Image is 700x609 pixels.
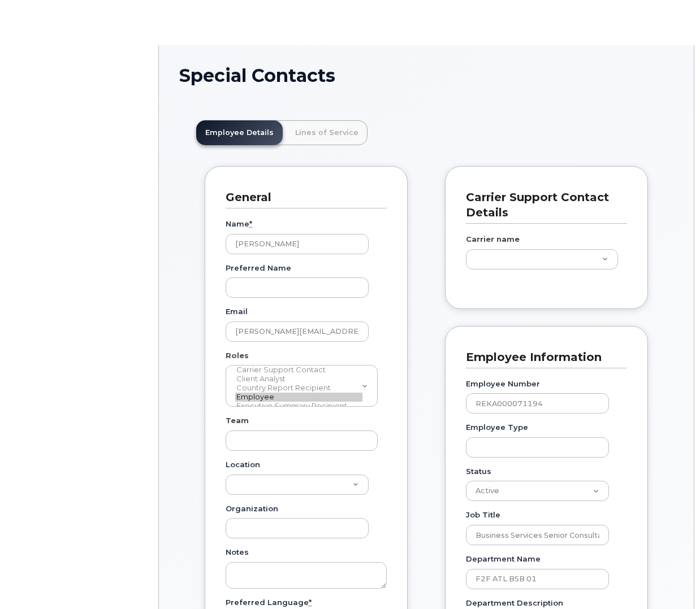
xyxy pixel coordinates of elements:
[235,393,362,402] option: Employee
[466,510,500,520] label: Job Title
[466,598,563,608] label: Department Description
[226,597,312,608] label: Preferred Language
[466,190,619,220] h3: Carrier Support Contact Details
[466,234,520,245] label: Carrier name
[466,554,541,564] label: Department Name
[226,219,252,229] label: Name
[196,120,283,145] a: Employee Details
[309,598,312,607] abbr: required
[235,375,362,384] option: Client Analyst
[226,415,249,426] label: Team
[226,263,291,273] label: Preferred Name
[226,350,249,361] label: Roles
[226,190,378,205] h3: General
[226,547,249,558] label: Notes
[179,66,673,85] h1: Special Contacts
[466,466,491,477] label: Status
[226,459,260,470] label: Location
[466,350,619,365] h3: Employee Information
[226,503,278,514] label: Organization
[235,366,362,375] option: Carrier Support Contact
[235,384,362,393] option: Country Report Recipient
[466,422,528,433] label: Employee Type
[226,306,248,317] label: Email
[235,402,362,411] option: Executive Summary Recipient
[466,379,540,389] label: Employee Number
[286,120,368,145] a: Lines of Service
[249,219,252,228] abbr: required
